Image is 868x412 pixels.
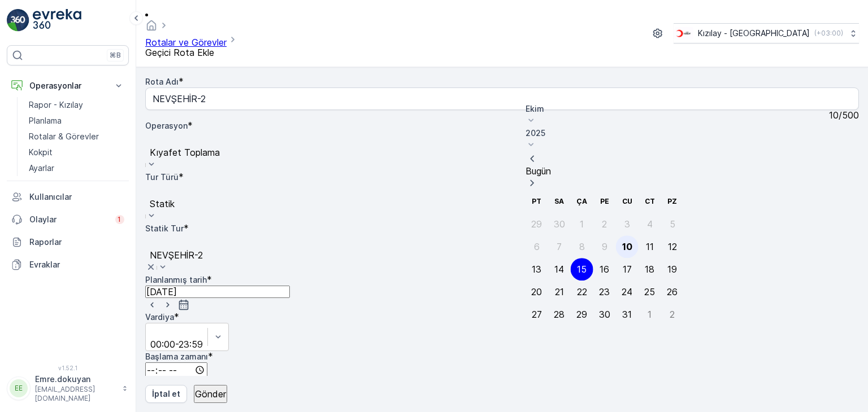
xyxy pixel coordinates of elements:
div: 6 [534,242,540,252]
div: 26 [667,287,678,297]
label: Statik Tur [145,223,184,233]
div: 18 [645,264,654,274]
p: Bugün [526,166,684,176]
div: 16 [600,264,609,274]
p: Gönder [195,389,226,399]
div: 23 [599,287,610,297]
p: Ayarlar [29,163,54,174]
button: Gönder [194,385,227,403]
p: Olaylar [29,214,108,225]
img: logo [7,9,29,32]
label: Tur Türü [145,172,179,182]
span: Geçici Rota Ekle [145,47,214,58]
p: Rotalar & Görevler [29,131,99,142]
p: [EMAIL_ADDRESS][DOMAIN_NAME] [35,385,116,403]
button: İptal et [145,385,187,403]
p: Evraklar [29,259,124,270]
div: 2 [602,219,607,229]
button: Kızılay - [GEOGRAPHIC_DATA](+03:00) [674,23,859,43]
div: 3 [624,219,630,229]
div: 10 [622,242,632,252]
div: 19 [667,264,677,274]
img: k%C4%B1z%C4%B1lay_D5CCths_t1JZB0k.png [674,27,693,40]
p: Kokpit [29,147,53,158]
p: ⌘B [110,51,121,60]
div: NEVŞEHİR-2 [150,250,203,260]
a: Rotalar & Görevler [24,129,129,144]
th: Perşembe [593,190,616,213]
div: 13 [532,264,541,274]
div: EE [10,379,28,397]
div: 1 [580,219,584,229]
div: 25 [644,287,655,297]
div: 29 [531,219,542,229]
p: Rapor - Kızılay [29,99,83,111]
div: 5 [670,219,675,229]
a: Kullanıcılar [7,186,129,208]
img: logo_light-DOdMpM7g.png [33,9,81,32]
p: Planlama [29,115,62,126]
div: 30 [554,219,565,229]
div: 17 [623,264,632,274]
div: 4 [647,219,653,229]
label: Operasyon [145,121,188,130]
div: 11 [646,242,654,252]
div: 27 [532,309,542,319]
p: Operasyonlar [29,80,106,91]
div: 1 [648,309,652,319]
a: Olaylar1 [7,208,129,231]
p: Ekim [526,103,684,115]
div: 22 [577,287,587,297]
div: 9 [602,242,607,252]
div: 14 [554,264,564,274]
p: Kullanıcılar [29,191,124,203]
a: Raporlar [7,231,129,253]
div: 20 [531,287,542,297]
a: Ayarlar [24,160,129,176]
th: Pazartesi [526,190,548,213]
th: Cuma [616,190,639,213]
a: Evraklar [7,253,129,276]
div: 8 [579,242,585,252]
th: Pazar [661,190,684,213]
label: Rota Adı [145,77,179,86]
label: Vardiya [145,312,174,322]
p: 10 / 500 [829,110,859,120]
th: Salı [548,190,571,213]
div: 15 [577,264,587,274]
div: 28 [554,309,565,319]
p: 1 [118,215,122,224]
div: 21 [555,287,564,297]
p: İptal et [152,388,180,400]
div: Statik [150,199,175,209]
p: Emre.dokuyan [35,374,116,385]
label: Başlama zamanı [145,352,208,361]
p: Kızılay - [GEOGRAPHIC_DATA] [698,28,810,39]
a: Rotalar ve Görevler [145,37,227,48]
input: dd/mm/yyyy [145,286,290,298]
a: Rapor - Kızılay [24,97,129,113]
div: 00:00-23:59 [150,339,203,349]
a: Planlama [24,113,129,129]
div: 12 [668,242,677,252]
th: Çarşamba [571,190,593,213]
div: Kıyafet Toplama [150,147,220,157]
div: 24 [622,287,632,297]
p: ( +03:00 ) [814,29,843,38]
button: Operasyonlar [7,74,129,97]
span: v 1.52.1 [7,365,129,371]
p: 2025 [526,128,684,139]
div: 29 [576,309,587,319]
button: EEEmre.dokuyan[EMAIL_ADDRESS][DOMAIN_NAME] [7,374,129,403]
a: Ana Sayfa [145,23,158,34]
a: Kokpit [24,144,129,160]
th: Cumartesi [639,190,661,213]
label: Planlanmış tarih [145,275,207,284]
div: 7 [557,242,562,252]
div: 2 [670,309,675,319]
div: 30 [599,309,610,319]
div: 31 [622,309,632,319]
p: Raporlar [29,236,124,248]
